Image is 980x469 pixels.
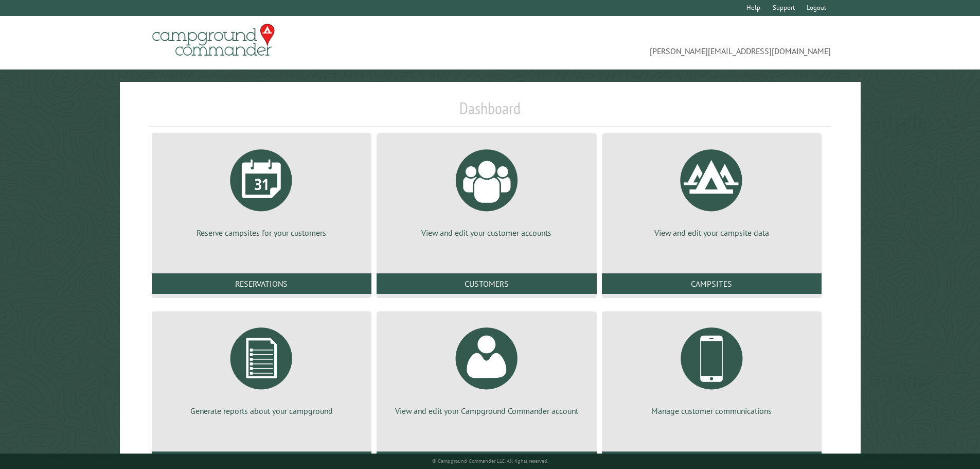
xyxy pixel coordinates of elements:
[614,320,809,416] a: Manage customer communications
[389,227,584,238] p: View and edit your customer accounts
[490,28,831,57] span: [PERSON_NAME][EMAIL_ADDRESS][DOMAIN_NAME]
[149,20,278,60] img: Campground Commander
[389,142,584,238] a: View and edit your customer accounts
[614,227,809,238] p: View and edit your campsite data
[164,142,359,238] a: Reserve campsites for your customers
[164,320,359,416] a: Generate reports about your campground
[377,273,596,294] a: Customers
[389,320,584,416] a: View and edit your Campground Commander account
[152,273,371,294] a: Reservations
[164,227,359,238] p: Reserve campsites for your customers
[614,405,809,416] p: Manage customer communications
[432,458,548,464] small: © Campground Commander LLC. All rights reserved.
[602,273,822,294] a: Campsites
[149,98,831,127] h1: Dashboard
[389,405,584,416] p: View and edit your Campground Commander account
[164,405,359,416] p: Generate reports about your campground
[614,142,809,238] a: View and edit your campsite data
